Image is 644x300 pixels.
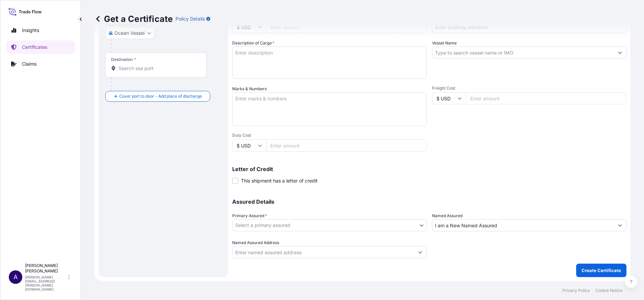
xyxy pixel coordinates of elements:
[232,239,279,246] label: Named Assured Address
[6,40,75,54] a: Certificates
[22,27,39,34] p: Insights
[432,219,614,231] input: Assured Name
[6,24,75,37] a: Insights
[614,219,626,231] button: Show suggestions
[576,264,626,277] button: Create Certificate
[105,91,210,102] button: Cover port to door - Add place of discharge
[111,57,136,62] div: Destination
[595,288,622,293] a: Cookie Notice
[614,46,626,59] button: Show suggestions
[25,275,67,291] p: [PERSON_NAME][EMAIL_ADDRESS][PERSON_NAME][DOMAIN_NAME]
[432,46,614,59] input: Type to search vessel name or IMO
[176,15,205,22] p: Policy Details
[266,139,427,152] input: Enter amount
[22,61,36,67] p: Claims
[118,65,198,72] input: Destination
[432,212,462,219] label: Named Assured
[22,44,47,51] p: Certificates
[232,212,267,219] span: Primary Assured
[241,177,318,184] span: This shipment has a letter of credit
[232,219,427,231] button: Select a primary assured
[95,13,173,24] p: Get a Certificate
[414,246,426,258] button: Show suggestions
[432,40,457,46] label: Vessel Name
[232,86,267,92] label: Marks & Numbers
[232,40,274,46] label: Description of Cargo
[582,267,621,274] p: Create Certificate
[6,57,75,71] a: Claims
[232,199,626,204] p: Assured Details
[233,246,414,258] input: Named Assured Address
[119,93,202,100] span: Cover port to door - Add place of discharge
[466,92,626,104] input: Enter amount
[14,274,18,280] span: A
[232,166,626,172] p: Letter of Credit
[25,263,67,274] p: [PERSON_NAME] [PERSON_NAME]
[432,86,626,91] span: Freight Cost
[235,222,290,229] span: Select a primary assured
[562,288,590,293] a: Privacy Policy
[232,133,427,138] span: Duty Cost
